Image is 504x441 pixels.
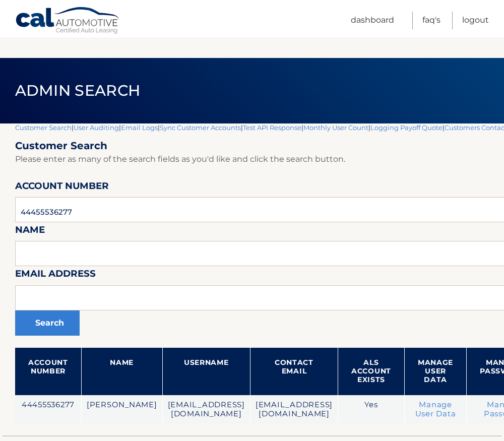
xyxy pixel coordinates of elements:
[338,395,405,424] td: Yes
[404,348,466,395] th: Manage User Data
[15,266,96,285] label: Email Address
[243,123,301,132] a: Test API Response
[15,81,141,100] span: Admin Search
[370,123,443,132] a: Logging Payoff Quote
[15,310,80,336] button: Search
[415,400,456,418] a: Manage User Data
[338,348,405,395] th: ALS Account Exists
[160,123,241,132] a: Sync Customer Accounts
[81,395,162,424] td: [PERSON_NAME]
[121,123,158,132] a: Email Logs
[250,395,338,424] td: [EMAIL_ADDRESS][DOMAIN_NAME]
[81,348,162,395] th: Name
[15,395,81,424] td: 44455536277
[162,348,250,395] th: Username
[422,12,440,29] a: FAQ's
[462,12,489,29] a: Logout
[15,123,72,132] a: Customer Search
[74,123,119,132] a: User Auditing
[351,12,394,29] a: Dashboard
[162,395,250,424] td: [EMAIL_ADDRESS][DOMAIN_NAME]
[15,348,81,395] th: Account Number
[250,348,338,395] th: Contact Email
[15,222,45,241] label: Name
[15,7,121,36] a: Cal Automotive
[15,178,109,197] label: Account Number
[303,123,368,132] a: Monthly User Count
